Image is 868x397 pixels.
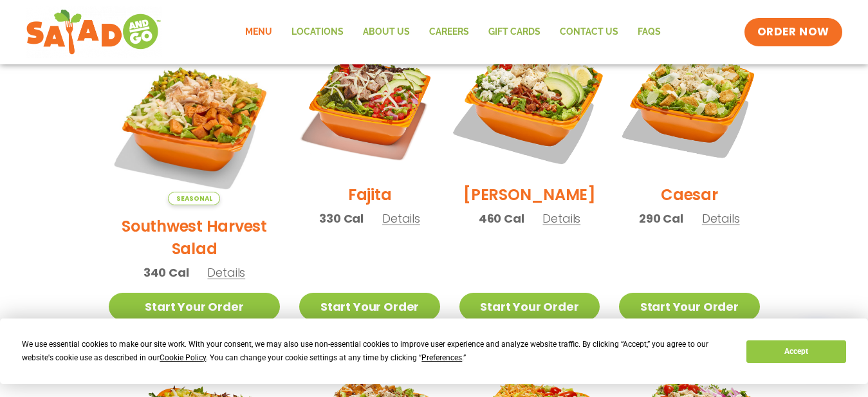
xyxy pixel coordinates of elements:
img: Product photo for Fajita Salad [299,33,439,174]
div: We use essential cookies to make our site work. With your consent, we may also use non-essential ... [22,338,731,365]
span: Details [542,210,580,226]
a: Locations [282,17,353,47]
span: Preferences [421,353,462,362]
span: ORDER NOW [757,24,829,40]
img: Product photo for Caesar Salad [619,33,759,174]
span: Details [207,264,245,281]
a: Contact Us [550,17,628,47]
span: 330 Cal [319,210,364,227]
a: FAQs [628,17,670,47]
a: Careers [420,17,479,47]
img: new-SAG-logo-768×292 [26,6,162,58]
a: About Us [353,17,420,47]
span: Details [382,210,420,226]
span: 460 Cal [479,210,524,227]
span: 340 Cal [143,264,189,281]
a: Menu [235,17,282,47]
span: Seasonal [168,192,220,205]
img: Product photo for Southwest Harvest Salad [109,33,281,205]
a: Start Your Order [459,293,600,320]
h2: Southwest Harvest Salad [109,215,281,260]
a: Start Your Order [299,293,439,320]
a: ORDER NOW [744,18,842,46]
a: Start Your Order [109,293,281,320]
a: Start Your Order [619,293,759,320]
h2: Caesar [661,183,718,206]
span: Cookie Policy [160,353,206,362]
span: 290 Cal [639,210,683,227]
img: Product photo for Cobb Salad [447,21,612,186]
nav: Menu [235,17,670,47]
span: Details [702,210,740,226]
h2: [PERSON_NAME] [463,183,596,206]
a: GIFT CARDS [479,17,550,47]
h2: Fajita [348,183,392,206]
button: Accept [746,340,845,363]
